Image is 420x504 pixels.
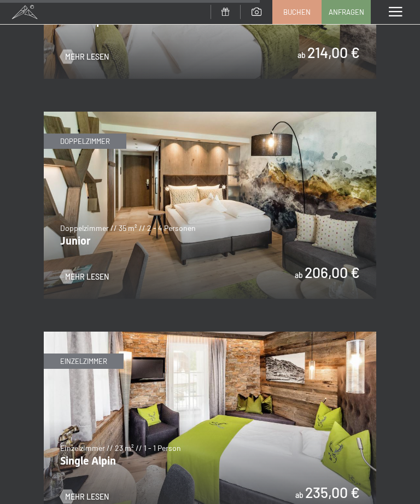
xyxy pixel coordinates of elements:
a: Anfragen [322,1,370,24]
a: Single Alpin [44,332,376,339]
img: Junior [44,112,376,299]
span: Buchen [283,7,311,17]
span: Mehr Lesen [65,491,109,502]
a: Junior [44,112,376,119]
span: Mehr Lesen [65,271,109,282]
span: Anfragen [329,7,364,17]
a: Mehr Lesen [60,51,109,62]
a: Mehr Lesen [60,491,109,502]
a: Buchen [273,1,321,24]
a: Mehr Lesen [60,271,109,282]
span: Mehr Lesen [65,51,109,62]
